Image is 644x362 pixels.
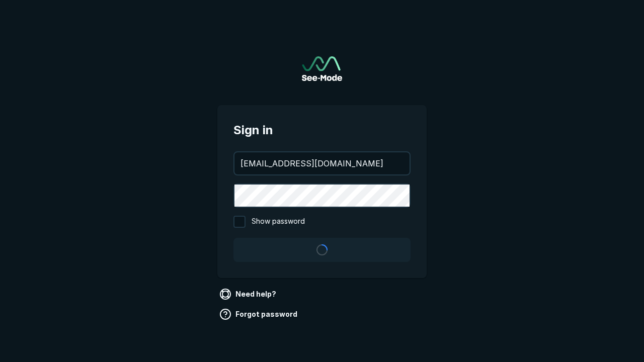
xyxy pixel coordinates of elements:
a: Go to sign in [302,56,342,81]
a: Forgot password [217,306,301,322]
span: Sign in [233,121,411,139]
span: Show password [252,216,305,228]
a: Need help? [217,286,280,302]
input: your@email.com [234,152,410,174]
img: See-Mode Logo [302,56,342,81]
